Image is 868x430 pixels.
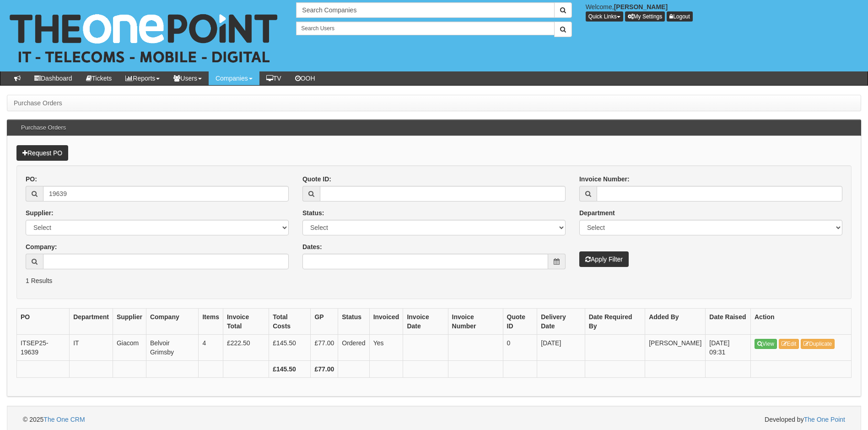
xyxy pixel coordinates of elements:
[223,309,269,335] th: Invoice Total
[338,309,369,335] th: Status
[579,251,629,267] button: Apply Filter
[17,309,70,335] th: PO
[311,335,338,361] td: £77.00
[199,335,223,361] td: 4
[199,309,223,335] th: Items
[269,335,311,361] td: £145.50
[579,2,868,22] div: Welcome,
[209,71,259,85] a: Companies
[26,242,57,251] label: Company:
[70,309,113,335] th: Department
[23,416,85,423] span: © 2025
[302,174,331,184] label: Quote ID:
[26,208,54,218] label: Supplier:
[706,309,751,335] th: Date Raised
[614,3,668,11] b: [PERSON_NAME]
[311,309,338,335] th: GP
[14,98,62,108] li: Purchase Orders
[448,309,503,335] th: Invoice Number
[645,335,706,361] td: [PERSON_NAME]
[70,335,113,361] td: IT
[302,242,322,251] label: Dates:
[369,335,403,361] td: Yes
[311,361,338,378] th: £77.00
[667,11,693,22] a: Logout
[16,120,70,136] h3: Purchase Orders
[223,335,269,361] td: £222.50
[259,71,288,85] a: TV
[296,22,554,35] input: Search Users
[338,335,369,361] td: Ordered
[625,11,665,22] a: My Settings
[586,11,623,22] button: Quick Links
[537,309,585,335] th: Delivery Date
[26,276,842,285] p: 1 Results
[801,339,835,349] a: Duplicate
[503,309,537,335] th: Quote ID
[403,309,448,335] th: Invoice Date
[146,309,198,335] th: Company
[113,335,146,361] td: Giacom
[645,309,706,335] th: Added By
[765,415,845,424] span: Developed by
[579,208,615,218] label: Department
[146,335,198,361] td: Belvoir Grimsby
[537,335,585,361] td: [DATE]
[16,145,68,161] a: Request PO
[113,309,146,335] th: Supplier
[503,335,537,361] td: 0
[288,71,322,85] a: OOH
[119,71,167,85] a: Reports
[302,208,324,218] label: Status:
[26,174,37,184] label: PO:
[79,71,119,85] a: Tickets
[779,339,799,349] a: Edit
[27,71,79,85] a: Dashboard
[296,2,554,18] input: Search Companies
[751,309,852,335] th: Action
[17,335,70,361] td: ITSEP25-19639
[269,361,311,378] th: £145.50
[755,339,777,349] a: View
[369,309,403,335] th: Invoiced
[585,309,645,335] th: Date Required By
[706,335,751,361] td: [DATE] 09:31
[43,416,85,423] a: The One CRM
[579,174,630,184] label: Invoice Number:
[269,309,311,335] th: Total Costs
[167,71,209,85] a: Users
[804,416,845,423] a: The One Point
